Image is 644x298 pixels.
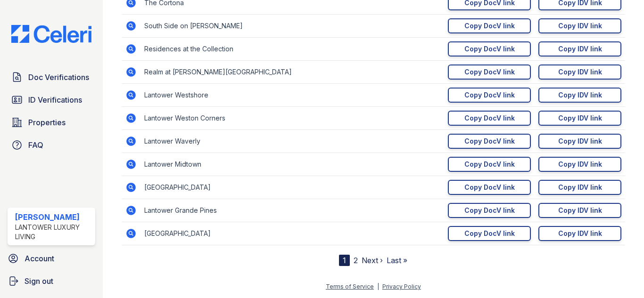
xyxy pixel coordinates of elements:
[4,272,99,290] a: Sign out
[448,88,531,103] a: Copy DocV link
[464,206,515,215] div: Copy DocV link
[140,222,444,245] td: [GEOGRAPHIC_DATA]
[538,226,621,241] a: Copy IDV link
[448,226,531,241] a: Copy DocV link
[558,229,602,238] div: Copy IDV link
[538,18,621,33] a: Copy IDV link
[538,88,621,103] a: Copy IDV link
[558,160,602,169] div: Copy IDV link
[8,90,95,109] a: ID Verifications
[464,113,515,123] div: Copy DocV link
[15,223,91,242] div: Lantower Luxury Living
[464,137,515,146] div: Copy DocV link
[25,275,53,287] span: Sign out
[448,134,531,149] a: Copy DocV link
[28,94,82,105] span: ID Verifications
[140,130,444,153] td: Lantower Waverly
[538,157,621,172] a: Copy IDV link
[558,137,602,146] div: Copy IDV link
[538,134,621,149] a: Copy IDV link
[538,64,621,80] a: Copy IDV link
[28,139,43,151] span: FAQ
[558,113,602,123] div: Copy IDV link
[448,18,531,33] a: Copy DocV link
[558,67,602,77] div: Copy IDV link
[326,283,374,290] a: Terms of Service
[382,283,421,290] a: Privacy Policy
[558,90,602,100] div: Copy IDV link
[140,84,444,107] td: Lantower Westshore
[558,183,602,192] div: Copy IDV link
[339,255,350,266] div: 1
[140,153,444,176] td: Lantower Midtown
[25,253,54,264] span: Account
[448,111,531,126] a: Copy DocV link
[140,107,444,130] td: Lantower Weston Corners
[362,256,383,265] a: Next ›
[538,203,621,218] a: Copy IDV link
[15,211,91,223] div: [PERSON_NAME]
[4,25,99,43] img: CE_Logo_Blue-a8612792a0a2168367f1c8372b55b34899dd931a85d93a1a3d3e32e68fde9ad4.png
[28,72,89,83] span: Doc Verifications
[464,67,515,77] div: Copy DocV link
[8,113,95,132] a: Properties
[140,199,444,222] td: Lantower Grande Pines
[140,38,444,61] td: Residences at the Collection
[464,229,515,238] div: Copy DocV link
[464,183,515,192] div: Copy DocV link
[558,206,602,215] div: Copy IDV link
[8,68,95,87] a: Doc Verifications
[448,41,531,56] a: Copy DocV link
[558,44,602,54] div: Copy IDV link
[4,249,99,268] a: Account
[377,283,379,290] div: |
[464,90,515,100] div: Copy DocV link
[448,64,531,80] a: Copy DocV link
[448,180,531,195] a: Copy DocV link
[464,21,515,31] div: Copy DocV link
[448,157,531,172] a: Copy DocV link
[140,61,444,84] td: Realm at [PERSON_NAME][GEOGRAPHIC_DATA]
[538,180,621,195] a: Copy IDV link
[538,41,621,56] a: Copy IDV link
[464,160,515,169] div: Copy DocV link
[140,176,444,199] td: [GEOGRAPHIC_DATA]
[140,15,444,38] td: South Side on [PERSON_NAME]
[538,111,621,126] a: Copy IDV link
[28,117,66,128] span: Properties
[8,136,95,154] a: FAQ
[387,256,407,265] a: Last »
[558,21,602,31] div: Copy IDV link
[354,256,358,265] a: 2
[464,44,515,54] div: Copy DocV link
[448,203,531,218] a: Copy DocV link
